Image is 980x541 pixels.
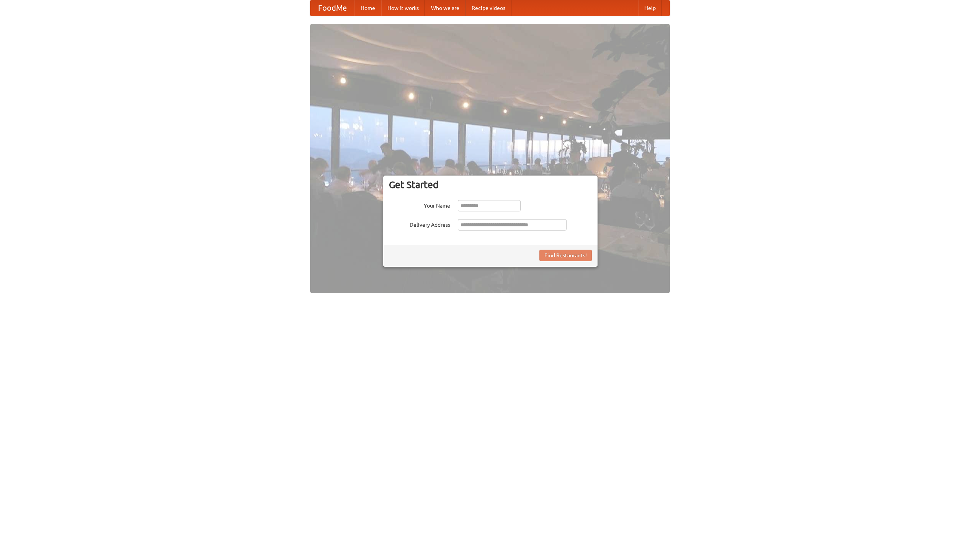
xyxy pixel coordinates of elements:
a: How it works [381,0,425,16]
a: FoodMe [310,0,354,16]
button: Find Restaurants! [539,250,592,261]
a: Recipe videos [465,0,511,16]
h3: Get Started [389,179,592,190]
a: Home [354,0,381,16]
label: Your Name [389,200,450,210]
label: Delivery Address [389,219,450,229]
a: Help [638,0,662,16]
a: Who we are [425,0,465,16]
